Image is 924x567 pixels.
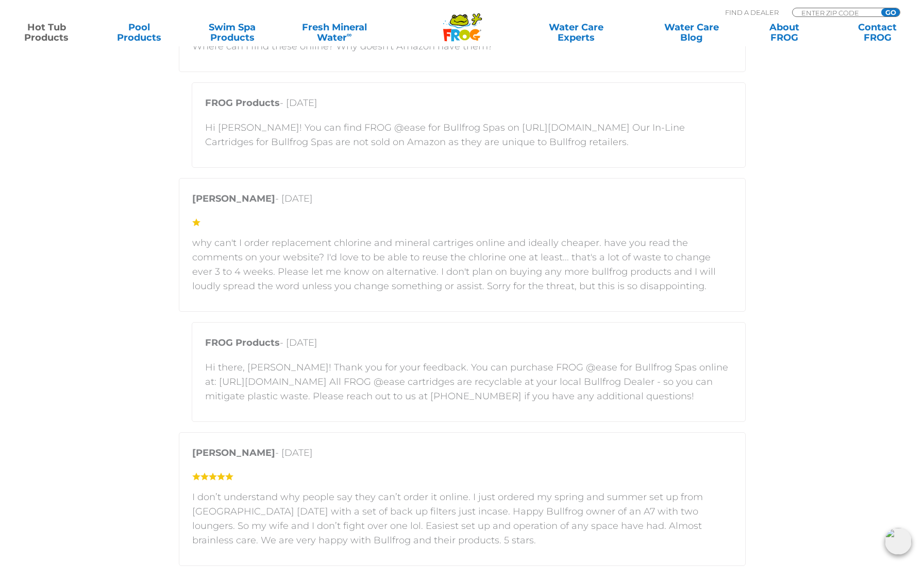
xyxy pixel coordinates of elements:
[205,97,280,109] strong: FROG Products
[192,236,732,293] p: why can't I order replacement chlorine and mineral cartriges online and ideally cheaper. have you...
[289,22,379,43] a: Fresh MineralWater∞
[205,360,732,403] p: Hi there, [PERSON_NAME]! Thank you for your feedback. You can purchase FROG @ease for Bullfrog Sp...
[656,22,728,43] a: Water CareBlog
[192,191,732,211] p: - [DATE]
[205,335,732,355] p: - [DATE]
[192,193,275,204] strong: [PERSON_NAME]
[205,120,732,149] p: Hi [PERSON_NAME]! You can find FROG @ease for Bullfrog Spas on [URL][DOMAIN_NAME] Our In-Line Car...
[517,22,635,43] a: Water CareExperts
[192,446,732,465] p: - [DATE]
[347,30,352,39] sup: ∞
[192,490,732,547] p: I don’t understand why people say they can’t order it online. I just ordered my spring and summer...
[205,96,732,115] p: - [DATE]
[192,447,275,458] strong: [PERSON_NAME]
[196,22,268,43] a: Swim SpaProducts
[725,8,779,17] p: Find A Dealer
[205,337,280,348] strong: FROG Products
[842,22,914,43] a: ContactFROG
[800,8,870,17] input: Zip Code Form
[192,39,732,54] p: Where can I find these online? Why doesn't Amazon have them?
[10,22,82,43] a: Hot TubProducts
[885,528,912,555] img: openIcon
[748,22,820,43] a: AboutFROG
[103,22,175,43] a: PoolProducts
[881,8,900,16] input: GO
